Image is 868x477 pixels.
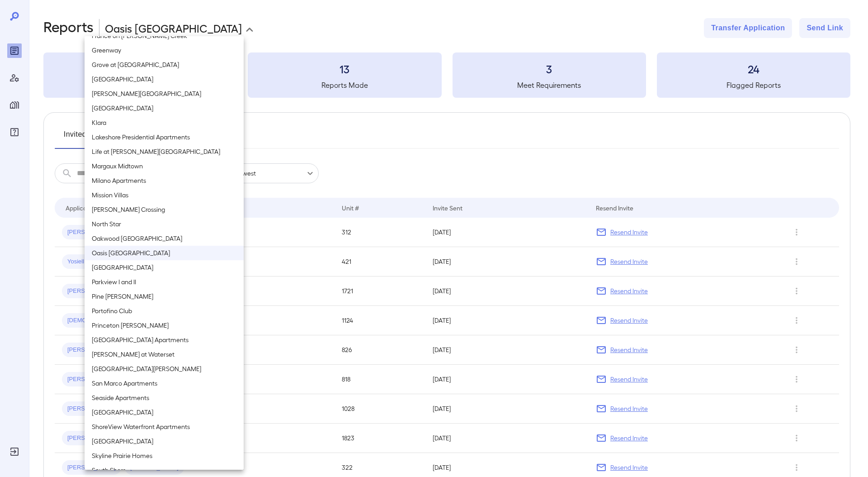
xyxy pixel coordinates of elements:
li: [GEOGRAPHIC_DATA] [85,101,244,115]
li: [GEOGRAPHIC_DATA] [85,72,244,86]
li: Greenway [85,43,244,57]
li: [PERSON_NAME][GEOGRAPHIC_DATA] [85,86,244,101]
li: [GEOGRAPHIC_DATA] [85,260,244,275]
li: Princeton [PERSON_NAME] [85,318,244,333]
li: [GEOGRAPHIC_DATA] [85,405,244,420]
li: Milano Apartments [85,173,244,188]
li: San Marco Apartments [85,376,244,391]
li: Pine [PERSON_NAME] [85,289,244,304]
li: North Star [85,217,244,231]
li: [GEOGRAPHIC_DATA][PERSON_NAME] [85,362,244,376]
li: Skyline Prairie Homes [85,448,244,463]
li: [GEOGRAPHIC_DATA] Apartments [85,333,244,347]
li: [PERSON_NAME] at Waterset [85,347,244,362]
li: Mission Villas [85,188,244,202]
li: Klara [85,115,244,130]
li: [GEOGRAPHIC_DATA] [85,434,244,448]
li: Seaside Apartments [85,391,244,405]
li: Portofino Club [85,304,244,318]
li: Lakeshore Presidential Apartments [85,130,244,144]
li: Parkview I and II [85,275,244,289]
li: ShoreView Waterfront Apartments [85,420,244,434]
li: Oasis [GEOGRAPHIC_DATA] [85,246,244,260]
li: Grove at [GEOGRAPHIC_DATA] [85,57,244,72]
li: Life at [PERSON_NAME][GEOGRAPHIC_DATA] [85,144,244,159]
li: Oakwood [GEOGRAPHIC_DATA] [85,231,244,246]
li: [PERSON_NAME] Crossing [85,202,244,217]
li: Margaux Midtown [85,159,244,173]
